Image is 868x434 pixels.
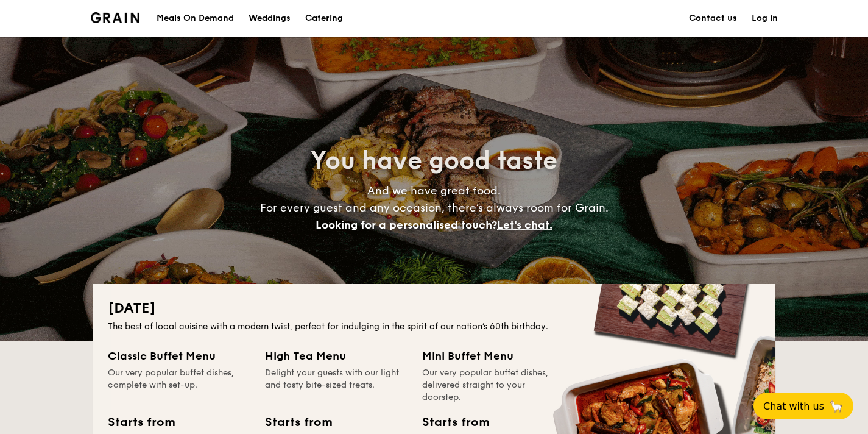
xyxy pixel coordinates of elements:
[91,12,140,23] img: Grain
[108,299,761,318] h2: [DATE]
[108,321,761,333] div: The best of local cuisine with a modern twist, perfect for indulging in the spirit of our nation’...
[91,12,140,23] a: Logotype
[316,218,497,232] span: Looking for a personalised touch?
[422,413,489,432] div: Starts from
[265,367,408,404] div: Delight your guests with our light and tasty bite-sized treats.
[108,347,250,365] div: Classic Buffet Menu
[422,367,565,404] div: Our very popular buffet dishes, delivered straight to your doorstep.
[422,347,565,365] div: Mini Buffet Menu
[763,400,824,412] span: Chat with us
[753,393,853,419] button: Chat with us🦙
[260,184,609,232] span: And we have great food. For every guest and any occasion, there’s always room for Grain.
[108,367,250,404] div: Our very popular buffet dishes, complete with set-up.
[311,146,557,176] span: You have good taste
[497,218,552,232] span: Let's chat.
[265,347,408,365] div: High Tea Menu
[829,399,844,413] span: 🦙
[265,413,331,432] div: Starts from
[108,413,174,432] div: Starts from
